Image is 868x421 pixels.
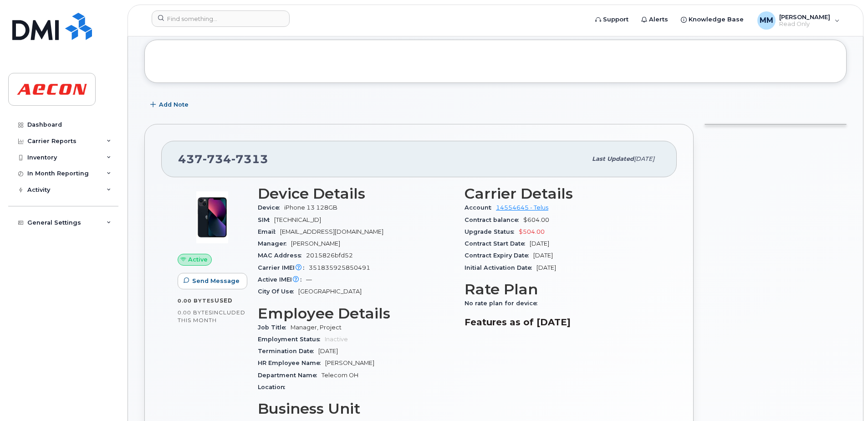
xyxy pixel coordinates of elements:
[178,298,214,304] span: 0.00 Bytes
[536,264,556,271] span: [DATE]
[519,228,545,235] span: $504.00
[178,309,212,316] span: 0.00 Bytes
[465,300,542,307] span: No rate plan for device
[533,252,553,259] span: [DATE]
[689,15,744,24] span: Knowledge Base
[258,252,306,259] span: MAC Address
[258,348,318,354] span: Termination Date
[589,10,635,29] a: Support
[465,216,523,223] span: Contract balance
[779,21,830,28] span: Read Only
[465,264,536,271] span: Initial Activation Date
[291,324,342,331] span: Manager, Project
[603,15,628,24] span: Support
[530,240,549,247] span: [DATE]
[298,288,362,295] span: [GEOGRAPHIC_DATA]
[306,252,353,259] span: 2015826bfd52
[258,336,325,343] span: Employment Status
[159,100,189,109] span: Add Note
[465,185,660,202] h3: Carrier Details
[465,317,660,328] h3: Features as of [DATE]
[178,152,268,166] span: 437
[258,400,454,417] h3: Business Unit
[274,216,321,223] span: [TECHNICAL_ID]
[185,190,240,245] img: image20231002-3703462-1ig824h.jpeg
[592,155,634,162] span: Last updated
[152,10,290,27] input: Find something...
[258,228,280,235] span: Email
[258,276,306,283] span: Active IMEI
[203,152,231,166] span: 734
[291,240,340,247] span: [PERSON_NAME]
[192,277,240,285] span: Send Message
[306,276,312,283] span: —
[258,240,291,247] span: Manager
[258,305,454,322] h3: Employee Details
[318,348,338,354] span: [DATE]
[178,273,247,289] button: Send Message
[635,10,674,29] a: Alerts
[284,204,337,211] span: iPhone 13 128GB
[779,13,830,21] span: [PERSON_NAME]
[496,204,548,211] a: 14554645 - Telus
[751,11,846,30] div: Marzena Mosor
[144,97,196,113] button: Add Note
[258,384,290,390] span: Location
[649,15,668,24] span: Alerts
[280,228,383,235] span: [EMAIL_ADDRESS][DOMAIN_NAME]
[465,204,496,211] span: Account
[465,240,530,247] span: Contract Start Date
[465,281,660,298] h3: Rate Plan
[188,255,208,264] span: Active
[465,252,533,259] span: Contract Expiry Date
[322,372,358,379] span: Telecom OH
[634,155,654,162] span: [DATE]
[258,372,322,379] span: Department Name
[258,264,309,271] span: Carrier IMEI
[674,10,750,29] a: Knowledge Base
[523,216,549,223] span: $604.00
[258,204,284,211] span: Device
[214,297,233,304] span: used
[258,324,291,331] span: Job Title
[760,15,773,26] span: MM
[231,152,268,166] span: 7313
[258,185,454,202] h3: Device Details
[325,359,374,366] span: [PERSON_NAME]
[258,288,298,295] span: City Of Use
[258,216,274,223] span: SIM
[258,359,325,366] span: HR Employee Name
[465,228,519,235] span: Upgrade Status
[309,264,370,271] span: 351835925850491
[325,336,348,343] span: Inactive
